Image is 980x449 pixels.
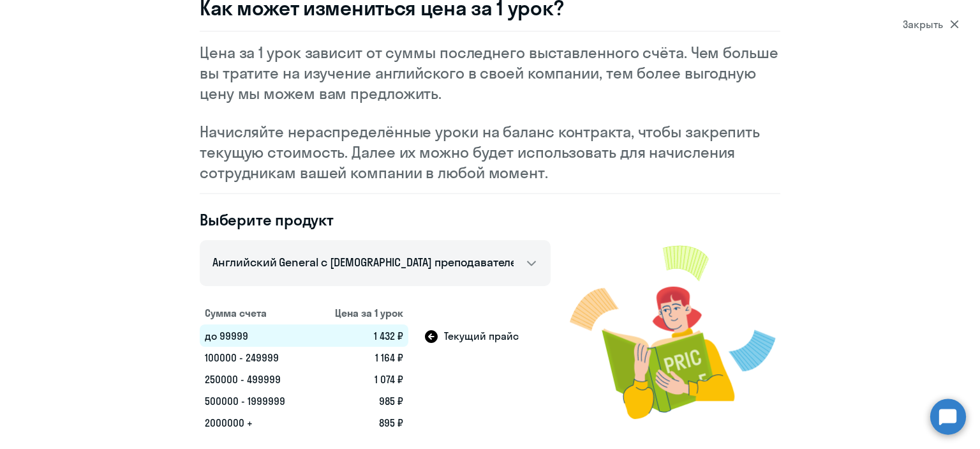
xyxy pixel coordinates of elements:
[311,390,408,412] td: 985 ₽
[200,390,311,412] td: 500000 - 1999999
[200,412,311,434] td: 2000000 +
[200,42,780,103] p: Цена за 1 урок зависит от суммы последнего выставленного счёта. Чем больше вы тратите на изучение...
[311,412,408,434] td: 895 ₽
[200,347,311,369] td: 100000 - 249999
[200,324,311,347] td: до 99999
[200,121,780,183] p: Начисляйте нераспределённые уроки на баланс контракта, чтобы закрепить текущую стоимость. Далее и...
[200,369,311,390] td: 250000 - 499999
[311,347,408,369] td: 1 164 ₽
[311,369,408,390] td: 1 074 ₽
[903,17,959,32] div: Закрыть
[200,209,551,230] h4: Выберите продукт
[408,324,551,347] td: Текущий прайс
[570,230,780,434] img: modal-image.png
[311,324,408,347] td: 1 432 ₽
[311,301,408,324] th: Цена за 1 урок
[200,301,311,324] th: Сумма счета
